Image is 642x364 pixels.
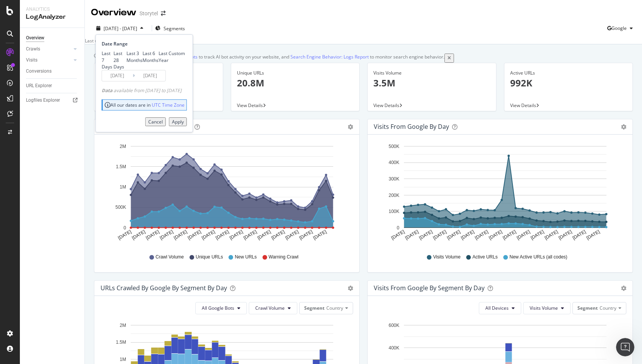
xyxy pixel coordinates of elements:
div: Date Range [102,41,185,47]
div: Custom [169,50,185,57]
text: 0 [123,225,126,230]
div: Crawls [26,45,40,53]
span: Active URLs [472,254,498,260]
div: We introduced 2 new report templates: to track AI bot activity on your website, and to monitor se... [99,54,444,62]
div: Apply [172,119,184,125]
text: [DATE] [284,229,300,240]
div: Overview [91,6,136,19]
span: Warning Crawl [269,254,298,260]
a: Conversions [26,67,79,75]
span: Country [326,305,343,311]
input: End Date [135,70,165,81]
div: gear [348,124,353,130]
div: info banner [94,54,633,62]
text: [DATE] [312,229,327,240]
span: Google [611,25,627,31]
div: Visits Volume [373,70,490,76]
text: 200K [389,192,399,198]
text: [DATE] [432,229,447,240]
a: Visits [26,56,71,64]
span: [DATE] - [DATE] [104,25,137,32]
a: Logfiles Explorer [26,96,79,104]
text: [DATE] [418,229,433,240]
button: All Google Bots [195,302,247,314]
span: Visits Volume [530,305,558,311]
p: 992K [510,76,627,89]
div: Logfiles Explorer [26,96,60,104]
text: 2M [120,322,126,328]
div: gear [621,286,626,291]
text: [DATE] [390,229,405,240]
text: 1M [120,184,126,190]
svg: A chart. [101,141,353,247]
text: 100K [389,209,399,214]
div: Unique URLs [237,70,354,76]
text: [DATE] [229,229,244,240]
text: [DATE] [460,229,475,240]
text: [DATE] [215,229,230,240]
iframe: Intercom live chat [616,338,634,356]
text: [DATE] [404,229,420,240]
div: arrow-right-arrow-left [161,11,165,16]
button: Apply [169,117,187,126]
span: Crawl Volume [156,254,184,260]
text: 600K [389,322,399,328]
text: [DATE] [558,229,573,240]
text: [DATE] [298,229,314,240]
span: Segment [304,305,324,311]
text: [DATE] [131,229,146,240]
text: [DATE] [446,229,461,240]
text: [DATE] [145,229,160,240]
text: 300K [389,176,399,181]
text: 400K [389,345,399,351]
span: All Google Bots [202,305,234,311]
input: Start Date [102,70,133,81]
div: LogAnalyzer [26,13,78,21]
span: Segment [577,305,598,311]
div: gear [348,286,353,291]
button: All Devices [479,302,521,314]
a: Crawls [26,45,71,53]
div: Last 6 Months [143,50,159,63]
text: [DATE] [256,229,272,240]
a: UTC Time Zone [152,102,185,108]
div: A chart. [374,141,627,247]
a: Search Engine Behavior: Logs Report [290,54,369,60]
text: 500K [115,205,126,210]
div: Cancel [148,119,163,125]
span: View Details [373,102,399,109]
p: 20.8M [237,76,354,89]
div: gear [621,124,626,130]
a: Overview [26,34,79,42]
div: Last update [85,37,125,44]
text: 2M [120,143,126,149]
span: Segments [164,25,185,32]
button: Google [607,22,636,34]
text: [DATE] [187,229,202,240]
text: [DATE] [159,229,174,240]
div: Conversions [26,67,52,75]
div: Analytics [26,6,78,13]
text: [DATE] [201,229,216,240]
text: [DATE] [488,229,503,240]
text: 1.5M [116,340,126,345]
button: Crawl Volume [249,302,297,314]
p: 3.5M [373,76,490,89]
text: 0 [397,225,399,230]
div: Visits from Google By Segment By Day [374,284,485,292]
div: Visits [26,56,37,64]
button: Segments [155,22,185,34]
text: 1.5M [116,164,126,169]
text: [DATE] [585,229,601,240]
div: Last Year [159,50,169,63]
text: [DATE] [516,229,531,240]
button: Visits Volume [523,302,571,314]
div: URL Explorer [26,82,52,90]
div: available from [DATE] to [DATE] [102,87,182,94]
div: Overview [26,34,44,42]
div: Last 28 Days [113,50,126,70]
text: [DATE] [173,229,188,240]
